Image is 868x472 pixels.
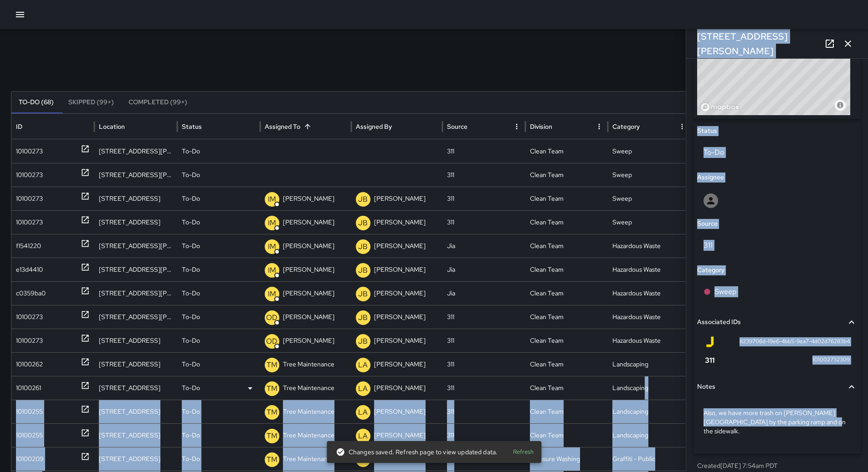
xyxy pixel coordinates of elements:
[182,329,200,352] p: To-Do
[182,187,200,210] p: To-Do
[268,194,276,205] p: IM
[525,187,608,210] div: Clean Team
[442,352,525,376] div: 311
[16,258,43,281] div: e13d4410
[442,400,525,423] div: 311
[356,122,392,131] div: Assigned By
[16,211,43,234] div: 10100273
[94,376,177,400] div: 98 Franklin Street
[374,234,426,258] p: [PERSON_NAME]
[608,281,691,305] div: Hazardous Waste
[374,258,426,281] p: [PERSON_NAME]
[283,234,334,258] p: [PERSON_NAME]
[94,329,177,352] div: 575 Polk Street
[267,407,277,418] p: TM
[283,187,334,210] p: [PERSON_NAME]
[525,447,608,471] div: Pressure Washing
[283,282,334,305] p: [PERSON_NAME]
[525,352,608,376] div: Clean Team
[508,445,538,459] button: Refresh
[267,383,277,394] p: TM
[182,258,200,281] p: To-Do
[525,234,608,258] div: Clean Team
[182,122,202,131] div: Status
[16,447,44,471] div: 10100209
[16,187,43,210] div: 10100273
[525,139,608,163] div: Clean Team
[358,241,368,252] p: JB
[16,329,43,352] div: 10100273
[374,282,426,305] p: [PERSON_NAME]
[374,211,426,234] p: [PERSON_NAME]
[442,210,525,234] div: 311
[525,423,608,447] div: Clean Team
[283,258,334,281] p: [PERSON_NAME]
[267,360,277,370] p: TM
[358,218,368,228] p: JB
[182,353,200,376] p: To-Do
[283,424,334,447] p: Tree Maintenance
[442,139,525,163] div: 311
[442,163,525,187] div: 311
[608,423,691,447] div: Landscaping
[16,376,41,400] div: 10100261
[94,305,177,329] div: 400 Mcallister Street
[525,281,608,305] div: Clean Team
[510,120,523,133] button: Source column menu
[442,376,525,400] div: 311
[16,140,43,163] div: 10100273
[283,447,334,471] p: Tree Maintenance
[94,258,177,281] div: 580 Mcallister Street
[94,352,177,376] div: 18 10th Street
[608,139,691,163] div: Sweep
[358,360,368,370] p: LA
[608,187,691,210] div: Sweep
[608,352,691,376] div: Landscaping
[11,91,61,113] button: To-Do (68)
[94,400,177,423] div: 38 Rose Street
[358,265,368,276] p: JB
[374,187,426,210] p: [PERSON_NAME]
[182,447,200,471] p: To-Do
[268,241,276,252] p: IM
[283,305,334,329] p: [PERSON_NAME]
[608,210,691,234] div: Sweep
[447,122,467,131] div: Source
[267,454,277,465] p: TM
[608,234,691,258] div: Hazardous Waste
[94,210,177,234] div: 675 Golden Gate Avenue
[374,329,426,352] p: [PERSON_NAME]
[358,312,368,323] p: JB
[16,353,43,376] div: 10100262
[336,444,498,460] div: Changes saved. Refresh page to view updated data.
[182,400,200,423] p: To-Do
[442,281,525,305] div: Jia
[266,312,277,323] p: OD
[442,329,525,352] div: 311
[442,258,525,281] div: Jia
[608,305,691,329] div: Hazardous Waste
[16,400,43,423] div: 10100255
[16,305,43,329] div: 10100273
[374,305,426,329] p: [PERSON_NAME]
[267,431,277,442] p: TM
[16,234,41,258] div: f1541220
[182,234,200,258] p: To-Do
[608,447,691,471] div: Graffiti - Public
[442,234,525,258] div: Jia
[16,282,46,305] div: c0359ba0
[16,163,43,187] div: 10100273
[94,281,177,305] div: 580 Mcallister Street
[358,336,368,347] p: JB
[358,194,368,205] p: JB
[283,329,334,352] p: [PERSON_NAME]
[608,400,691,423] div: Landscaping
[676,120,688,133] button: Category column menu
[301,120,314,133] button: Sort
[358,383,368,394] p: LA
[608,163,691,187] div: Sweep
[525,305,608,329] div: Clean Team
[182,211,200,234] p: To-Do
[530,122,552,131] div: Division
[121,91,195,113] button: Completed (99+)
